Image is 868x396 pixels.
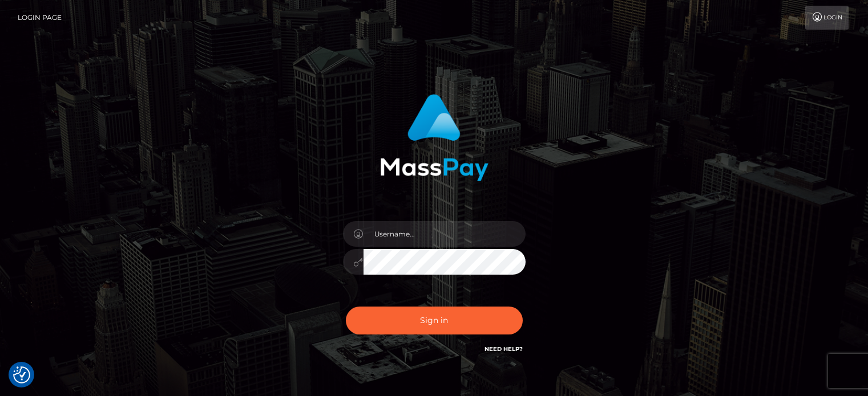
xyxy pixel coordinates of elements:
button: Consent Preferences [13,366,30,383]
img: MassPay Login [380,94,488,181]
button: Sign in [346,307,523,334]
img: Revisit consent button [13,366,30,383]
a: Login [805,6,849,30]
a: Login Page [18,6,62,30]
a: Need Help? [485,345,523,353]
input: Username... [364,221,526,247]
